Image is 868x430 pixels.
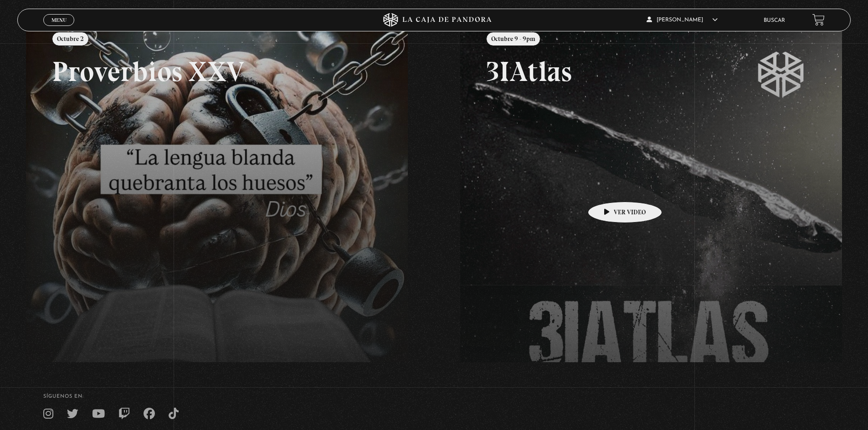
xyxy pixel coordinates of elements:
span: Menu [51,17,67,23]
a: Buscar [764,18,785,23]
h4: SÍguenos en: [43,394,825,399]
a: View your shopping cart [812,14,825,26]
span: Cerrar [48,25,70,31]
span: [PERSON_NAME] [647,17,718,23]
